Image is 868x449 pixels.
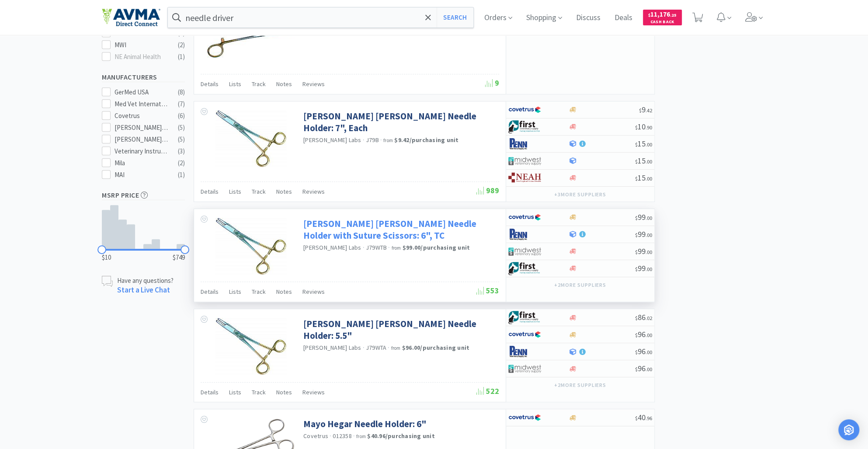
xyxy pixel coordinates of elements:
span: . 96 [646,415,652,421]
div: Mila [115,158,169,168]
strong: $40.96 / purchasing unit [367,432,435,440]
img: c73380972eee4fd2891f402a8399bcad_92.png [508,171,541,184]
a: [PERSON_NAME] Labs [303,136,361,144]
span: . 00 [646,249,652,255]
input: Search by item, sku, manufacturer, ingredient, size... [168,7,473,28]
div: MWI [115,40,169,50]
img: 67d67680309e4a0bb49a5ff0391dcc42_6.png [508,311,541,324]
span: from [356,433,366,439]
button: Search [437,7,473,28]
div: ( 5 ) [178,122,185,133]
img: 67d67680309e4a0bb49a5ff0391dcc42_6.png [508,262,541,275]
span: 9 [639,104,652,115]
span: Track [252,188,266,195]
div: ( 2 ) [178,40,185,50]
img: 4dd14cff54a648ac9e977f0c5da9bc2e_5.png [508,362,541,375]
span: . 00 [646,349,652,355]
span: $ [635,266,638,272]
a: Discuss [573,14,604,22]
span: 10 [635,122,652,132]
span: . 00 [646,215,652,221]
span: . 00 [646,332,652,338]
span: $ [635,175,638,182]
img: 77fca1acd8b6420a9015268ca798ef17_1.png [508,328,541,341]
span: 96 [635,346,652,356]
a: [PERSON_NAME] [PERSON_NAME] Needle Holder: 5.5" [303,318,497,342]
a: Start a Live Chat [117,285,170,295]
span: Notes [276,288,292,296]
span: $ [635,124,638,131]
span: Lists [229,288,241,296]
div: ( 2 ) [178,158,185,168]
h5: MSRP Price [102,190,185,200]
span: J79WTA [366,344,387,352]
span: . 90 [646,124,652,131]
span: . 00 [646,266,652,272]
div: MAI [115,170,169,180]
img: e1133ece90fa4a959c5ae41b0808c578_9.png [508,345,541,358]
span: 99 [635,246,652,256]
div: ( 3 ) [178,146,185,157]
span: · [363,344,365,352]
img: 90da386716b34db79ea47301ed810f03_122363.jpeg [215,110,286,167]
span: from [392,245,401,251]
span: Notes [276,188,292,195]
a: [PERSON_NAME] Labs [303,244,361,251]
span: Reviews [302,188,325,195]
span: Details [201,188,219,195]
span: $ [635,141,638,148]
span: $ [635,349,638,355]
span: $ [635,249,638,255]
span: · [380,136,382,144]
span: 15 [635,156,652,166]
span: 11,176 [648,10,677,18]
span: · [363,136,365,144]
div: GerMed USA [115,87,169,97]
span: . 25 [670,12,677,18]
span: · [388,344,389,352]
span: · [353,432,355,440]
a: Mayo Hegar Needle Holder: 6" [303,418,427,430]
span: 989 [476,185,499,195]
h5: Manufacturers [102,72,185,82]
img: 77fca1acd8b6420a9015268ca798ef17_1.png [508,211,541,224]
div: ( 7 ) [178,99,185,109]
img: 4dd14cff54a648ac9e977f0c5da9bc2e_5.png [508,154,541,167]
span: · [388,244,390,251]
span: J79B [366,136,379,144]
div: ( 6 ) [178,111,185,121]
img: e4e33dab9f054f5782a47901c742baa9_102.png [102,8,160,27]
a: Deals [611,14,636,22]
img: 67d67680309e4a0bb49a5ff0391dcc42_6.png [508,120,541,133]
a: $11,176.25Cash Back [643,6,682,29]
span: 99 [635,212,652,222]
strong: $9.42 / purchasing unit [394,136,458,144]
img: 4dd14cff54a648ac9e977f0c5da9bc2e_5.png [508,245,541,258]
span: 96 [635,363,652,373]
img: fe75d999edff46c2a9429dfd0c7bd65d_147885.jpeg [215,218,286,275]
span: from [391,345,401,351]
strong: $96.00 / purchasing unit [402,344,470,352]
a: [PERSON_NAME] Labs [303,344,361,352]
span: Cash Back [648,20,677,25]
span: J79WTB [366,244,387,251]
span: . 02 [646,315,652,321]
strong: $99.00 / purchasing unit [403,244,470,251]
span: $ [635,158,638,165]
div: [PERSON_NAME] Labs [115,122,169,133]
span: Details [201,288,219,296]
div: ( 1 ) [178,170,185,180]
span: Track [252,388,266,396]
a: [PERSON_NAME] [PERSON_NAME] Needle Holder: 7", Each [303,110,497,134]
span: $ [635,315,638,321]
p: Have any questions? [117,276,174,285]
span: $ [648,12,650,18]
div: ( 1 ) [178,52,185,62]
span: $ [635,332,638,338]
div: Covetrus [115,111,169,121]
span: 553 [476,285,499,296]
span: $ [635,366,638,372]
span: 40 [635,412,652,422]
span: 99 [635,263,652,273]
div: NE Animal Health [115,52,169,62]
